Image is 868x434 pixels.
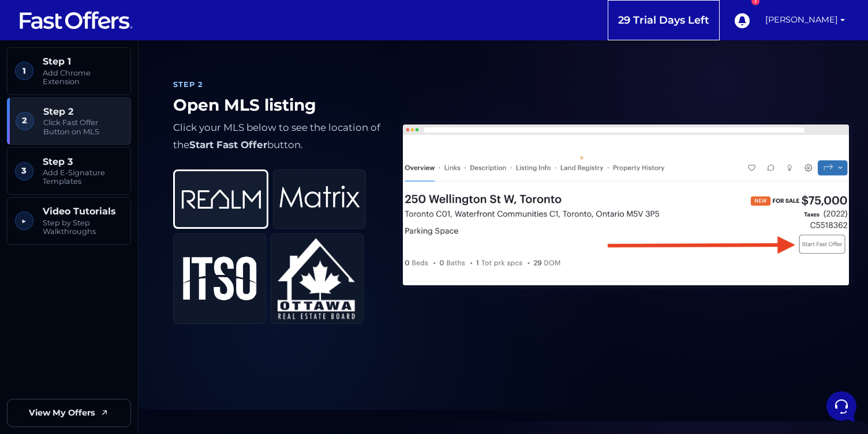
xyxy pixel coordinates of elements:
[26,186,189,198] input: Search for an Article...
[43,118,123,136] span: Click Fast Offer Button on MLS
[15,162,33,180] span: 3
[15,212,33,230] span: ▶︎
[43,106,123,117] span: Step 2
[43,69,123,86] span: Add Chrome Extension
[43,218,123,236] span: Step by Step Walkthroughs
[173,79,381,90] div: Step 2
[824,389,859,424] iframe: Customerly Messenger Launcher
[15,62,33,80] span: 1
[181,175,261,222] img: REALM
[189,139,267,150] strong: Start Fast Offer
[144,161,212,171] a: Open Help Center
[173,119,381,153] p: Click your MLS below to see the location of the button.
[186,65,212,74] a: See all
[16,112,34,130] span: 2
[401,122,851,288] img: Platform Screenshot
[35,344,54,354] p: Home
[99,344,132,354] p: Messages
[29,406,95,420] span: View My Offers
[7,147,131,195] a: 3 Step 3 Add E-Signature Templates
[80,328,151,354] button: Messages
[9,328,80,354] button: Home
[277,238,358,319] img: OREB
[7,97,131,145] a: 2 Step 2 Click Fast Offer Button on MLS
[7,399,131,427] a: View My Offers
[43,206,123,217] span: Video Tutorials
[173,96,381,115] h1: Open MLS listing
[18,115,212,138] button: Start a Conversation
[37,83,60,106] img: dark
[7,47,131,95] a: 1 Step 1 Add Chrome Extension
[608,7,719,33] a: 29 Trial Days Left
[279,175,360,222] img: Matrix
[18,65,93,74] span: Your Conversations
[7,197,131,245] a: ▶︎ Video Tutorials Step by Step Walkthroughs
[83,122,162,131] span: Start a Conversation
[43,168,123,186] span: Add E-Signature Templates
[9,9,194,46] h2: Hello [PERSON_NAME] 👋
[179,255,260,302] img: ITSO
[18,83,42,106] img: dark
[43,56,123,67] span: Step 1
[18,161,78,171] span: Find an Answer
[43,156,123,167] span: Step 3
[151,328,222,354] button: Help
[179,344,194,354] p: Help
